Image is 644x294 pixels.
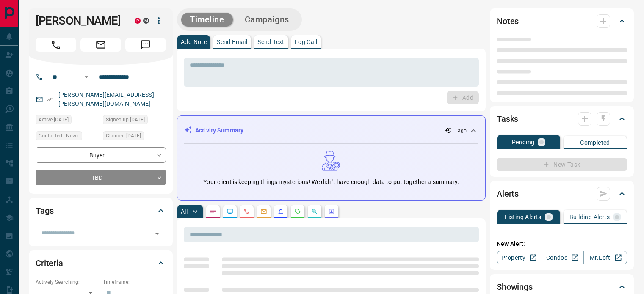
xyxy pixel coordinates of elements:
svg: Agent Actions [328,208,335,215]
svg: Emails [260,208,267,215]
button: Campaigns [236,13,298,27]
div: Notes [497,11,627,31]
p: Actively Searching: [36,278,99,286]
div: Criteria [36,253,166,273]
p: New Alert: [497,239,627,248]
h2: Alerts [497,187,519,201]
p: Timeframe: [103,278,166,286]
div: TBD [36,170,166,185]
p: -- ago [453,127,467,135]
svg: Notes [210,208,216,215]
span: Email [80,38,121,52]
span: Signed up [DATE] [106,115,145,124]
div: Alerts [497,184,627,204]
p: Send Email [217,39,247,45]
div: Fri Dec 15 2023 [36,115,99,127]
div: mrloft.ca [143,18,149,24]
svg: Requests [294,208,301,215]
svg: Email Verified [47,96,53,102]
svg: Opportunities [311,208,318,215]
svg: Lead Browsing Activity [227,208,233,215]
div: Buyer [36,147,166,163]
div: property.ca [135,18,141,24]
a: Mr.Loft [583,251,627,264]
p: Log Call [295,39,317,45]
span: Call [36,38,76,52]
button: Timeline [181,13,233,27]
a: Property [497,251,540,264]
p: Pending [512,139,535,145]
p: Send Text [257,39,285,45]
h2: Tags [36,204,53,217]
svg: Calls [243,208,250,215]
div: Tasks [497,109,627,129]
h2: Showings [497,280,533,294]
a: [PERSON_NAME][EMAIL_ADDRESS][PERSON_NAME][DOMAIN_NAME] [58,91,154,107]
h2: Criteria [36,256,63,270]
div: Activity Summary-- ago [184,123,478,138]
p: All [181,209,188,214]
button: Open [151,228,163,239]
p: Completed [580,140,610,146]
span: Claimed [DATE] [106,132,141,140]
div: Tue May 09 2023 [103,131,166,143]
p: Building Alerts [569,214,610,220]
span: Message [125,38,166,52]
div: Tue May 09 2023 [103,115,166,127]
svg: Listing Alerts [277,208,284,215]
h1: [PERSON_NAME] [36,14,122,27]
p: Listing Alerts [505,214,542,220]
a: Condos [540,251,583,264]
p: Add Note [181,39,207,45]
span: Contacted - Never [39,132,79,140]
span: Active [DATE] [39,115,69,124]
button: Open [81,72,91,82]
div: Tags [36,201,166,221]
p: Your client is keeping things mysterious! We didn't have enough data to put together a summary. [203,178,459,187]
p: Activity Summary [195,126,243,135]
h2: Tasks [497,112,518,126]
h2: Notes [497,14,519,28]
